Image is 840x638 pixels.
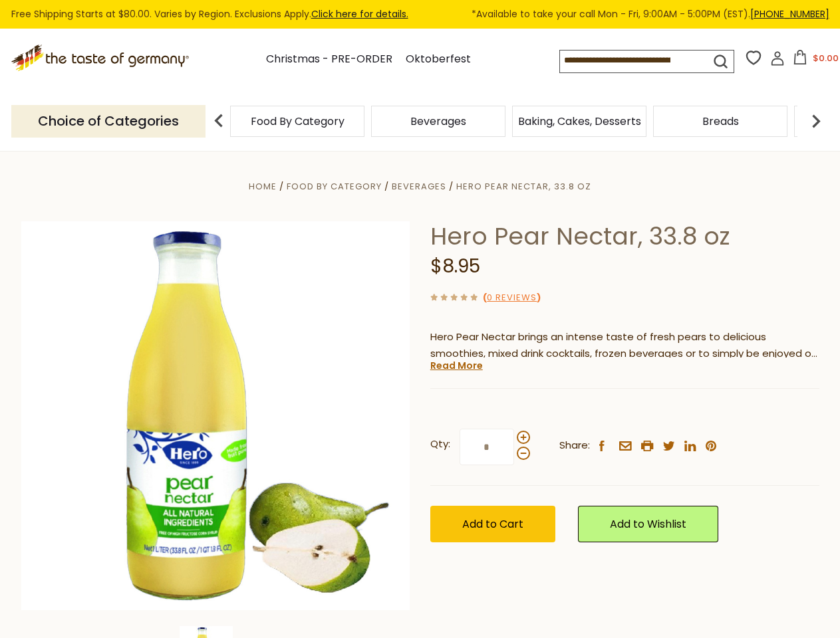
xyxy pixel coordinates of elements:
[483,291,541,304] span: ( )
[206,108,232,134] img: previous arrow
[430,359,483,372] a: Read More
[750,7,829,21] a: [PHONE_NUMBER]
[430,436,450,453] strong: Qty:
[430,253,480,279] span: $8.95
[456,180,591,193] a: Hero Pear Nectar, 33.8 oz
[251,116,345,126] a: Food By Category
[392,180,446,193] a: Beverages
[518,116,641,126] a: Baking, Cakes, Desserts
[487,291,537,305] a: 0 Reviews
[406,51,471,68] a: Oktoberfest
[702,116,739,126] a: Breads
[559,437,590,454] span: Share:
[410,116,466,126] a: Beverages
[430,506,555,542] button: Add to Cart
[311,7,408,21] a: Click here for details.
[11,105,206,138] p: Choice of Categories
[287,180,382,193] a: Food By Category
[803,108,829,134] img: next arrow
[578,506,718,542] a: Add to Wishlist
[472,7,829,22] span: *Available to take your call Mon - Fri, 9:00AM - 5:00PM (EST).
[249,180,277,193] a: Home
[462,516,523,532] span: Add to Cart
[11,7,829,22] div: Free Shipping Starts at $80.00. Varies by Region. Exclusions Apply.
[430,329,819,362] p: Hero Pear Nectar brings an intense taste of fresh pears to delicious smoothies, mixed drink cockt...
[21,221,410,610] img: Hero Pear Nectar, 33.8 oz
[430,221,819,251] h1: Hero Pear Nectar, 33.8 oz
[813,52,839,64] span: $0.00
[460,429,514,465] input: Qty:
[266,51,392,68] a: Christmas - PRE-ORDER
